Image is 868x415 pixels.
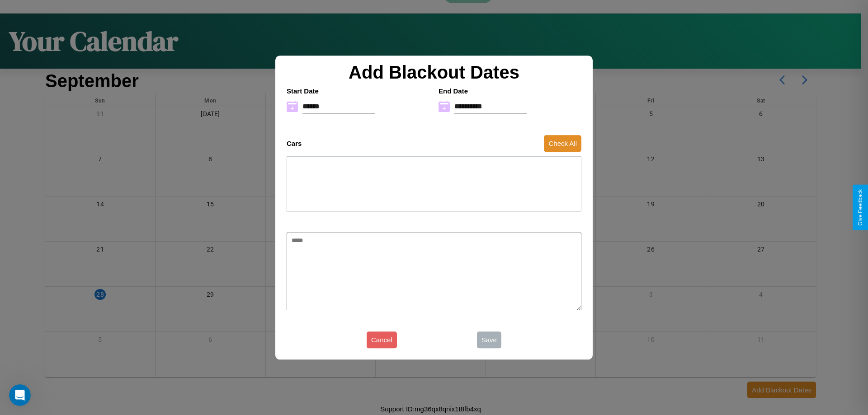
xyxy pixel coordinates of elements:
[439,87,581,95] h4: End Date
[857,189,863,226] div: Give Feedback
[544,135,581,152] button: Check All
[287,87,429,95] h4: Start Date
[287,140,302,147] h4: Cars
[282,62,586,83] h2: Add Blackout Dates
[9,384,31,406] iframe: Intercom live chat
[367,331,397,348] button: Cancel
[477,331,501,348] button: Save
